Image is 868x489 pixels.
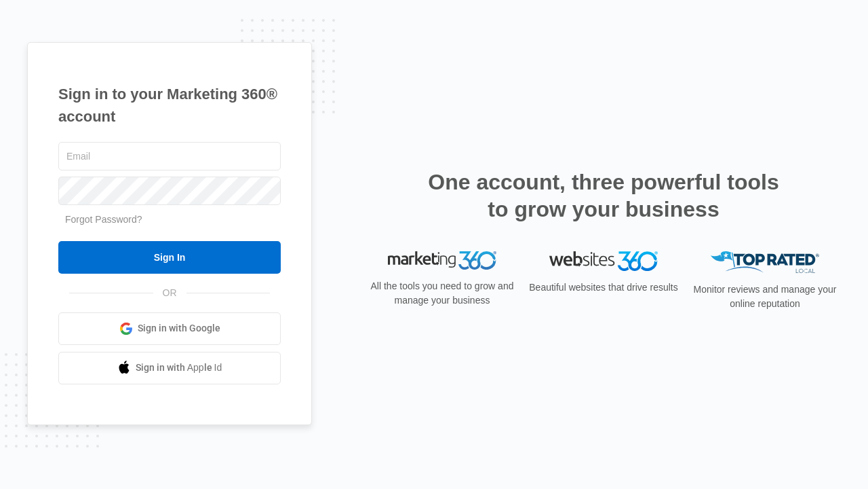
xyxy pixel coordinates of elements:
[528,280,679,295] p: Beautiful websites that drive results
[138,321,220,336] span: Sign in with Google
[424,168,783,223] h2: One account, three powerful tools to grow your business
[58,312,281,345] a: Sign in with Google
[136,361,222,375] span: Sign in with Apple Id
[366,279,518,308] p: All the tools you need to grow and manage your business
[153,286,186,300] span: OR
[549,251,658,271] img: Websites 360
[58,83,281,128] h1: Sign in to your Marketing 360® account
[689,283,841,311] p: Monitor reviews and manage your online reputation
[58,352,281,384] a: Sign in with Apple Id
[58,241,281,274] input: Sign In
[58,142,281,170] input: Email
[388,251,496,270] img: Marketing 360
[65,214,142,225] a: Forgot Password?
[711,251,819,274] img: Top Rated Local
